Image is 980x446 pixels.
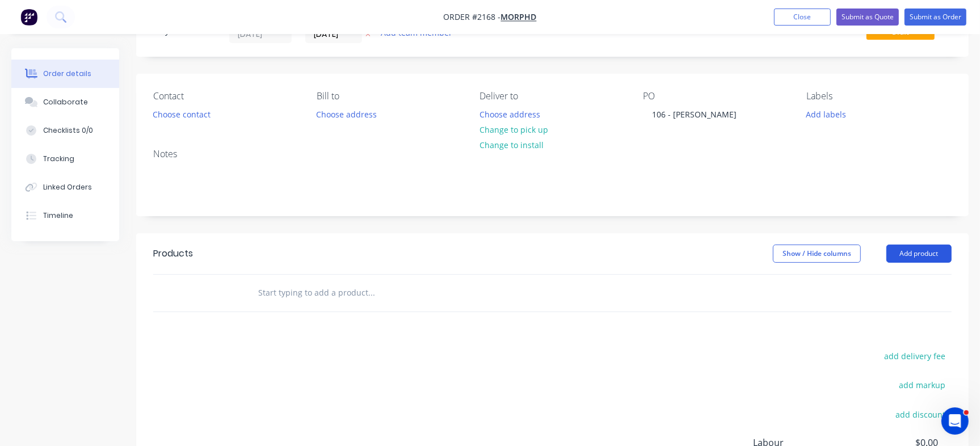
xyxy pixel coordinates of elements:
[473,137,549,153] button: Change to install
[43,69,91,79] div: Order details
[501,12,537,23] a: MORPHD
[836,9,899,26] button: Submit as Quote
[878,348,952,364] button: add delivery fee
[20,9,37,26] img: Factory
[890,406,952,422] button: add discount
[480,91,625,102] div: Deliver to
[153,149,952,159] div: Notes
[800,106,852,121] button: Add labels
[905,9,966,26] button: Submit as Order
[153,91,298,102] div: Contact
[43,154,74,164] div: Tracking
[317,91,462,102] div: Bill to
[11,145,119,173] button: Tracking
[444,12,501,23] span: Order #2168 -
[941,407,969,435] iframe: Intercom live chat
[43,97,88,107] div: Collaborate
[806,91,952,102] div: Labels
[11,60,119,88] button: Order details
[11,173,119,201] button: Linked Orders
[11,201,119,230] button: Timeline
[153,247,193,260] div: Products
[893,377,952,393] button: add markup
[310,106,383,121] button: Choose address
[774,9,831,26] button: Close
[11,88,119,116] button: Collaborate
[473,106,546,121] button: Choose address
[147,106,217,121] button: Choose contact
[773,245,861,263] button: Show / Hide columns
[643,106,746,123] div: 106 - [PERSON_NAME]
[643,91,788,102] div: PO
[473,122,554,137] button: Change to pick up
[43,182,92,192] div: Linked Orders
[43,211,73,221] div: Timeline
[43,125,93,136] div: Checklists 0/0
[258,281,485,304] input: Start typing to add a product...
[11,116,119,145] button: Checklists 0/0
[886,245,952,263] button: Add product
